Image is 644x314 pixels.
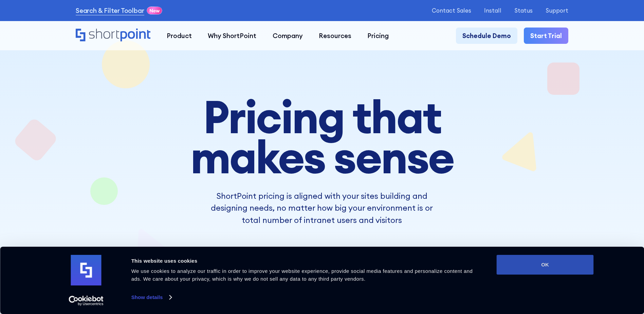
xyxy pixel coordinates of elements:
p: ShortPoint pricing is aligned with your sites building and designing needs, no matter how big you... [201,190,443,226]
a: Home [76,29,151,42]
h1: Pricing that makes sense [141,97,503,177]
a: Status [514,7,533,14]
div: This website uses cookies [131,257,481,265]
div: Company [273,31,303,40]
a: Usercentrics Cookiebot - opens in a new window [56,296,116,306]
a: Company [264,28,311,43]
a: Product [159,28,200,43]
a: Pricing [360,28,397,43]
div: Resources [319,31,351,40]
a: Search & Filter Toolbar [76,6,144,15]
div: Why ShortPoint [208,31,256,40]
div: Pricing [367,31,389,40]
a: Install [484,7,501,14]
span: We use cookies to analyze our traffic in order to improve your website experience, provide social... [131,268,473,282]
iframe: Chat Widget [522,235,644,314]
button: OK [497,255,594,275]
a: Support [546,7,568,14]
a: Start Trial [524,28,568,43]
a: Show details [131,292,171,302]
a: Schedule Demo [456,28,517,43]
a: Why ShortPoint [200,28,264,43]
a: Resources [311,28,359,43]
div: Product [167,31,192,40]
img: logo [71,255,102,285]
a: Contact Sales [432,7,471,14]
